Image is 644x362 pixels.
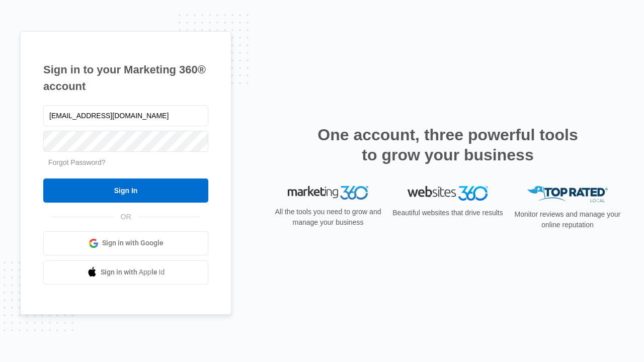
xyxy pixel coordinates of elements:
[391,208,504,218] p: Beautiful websites that drive results
[43,61,208,95] h1: Sign in to your Marketing 360® account
[114,212,138,222] span: OR
[314,125,581,165] h2: One account, three powerful tools to grow your business
[43,231,208,255] a: Sign in with Google
[288,186,368,200] img: Marketing 360
[43,105,208,126] input: Email
[408,186,488,201] img: Websites 360
[511,209,624,230] p: Monitor reviews and manage your online reputation
[527,186,608,203] img: Top Rated Local
[43,260,208,285] a: Sign in with Apple Id
[48,158,106,166] a: Forgot Password?
[43,178,208,203] input: Sign In
[102,238,164,248] span: Sign in with Google
[272,207,384,228] p: All the tools you need to grow and manage your business
[101,267,165,278] span: Sign in with Apple Id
